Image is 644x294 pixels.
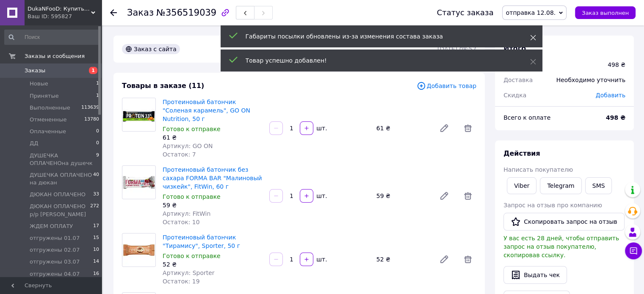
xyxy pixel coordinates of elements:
span: Артикул: Sporter [163,269,215,276]
button: Заказ выполнен [575,6,636,19]
span: №356519039 [156,8,216,18]
div: Ваш ID: 595827 [28,13,102,20]
span: 1 [96,80,99,88]
span: Новые [30,80,48,88]
span: Оплаченные [30,128,66,135]
span: 40 [93,171,99,187]
span: Выполненные [30,104,70,112]
span: DukaNFooD: Купить Низкокалорийные продукты, диабетического, спортивного Питания. Диета Дюкана. [28,5,91,13]
button: Скопировать запрос на отзыв [503,213,625,231]
span: Всего к оплате [503,114,550,121]
div: шт. [314,192,328,200]
span: ДУШЕЧКА ОПЛАЧЕНОна душечк [30,152,96,167]
span: отгружены 04.07 [30,270,80,278]
a: Telegram [540,177,581,194]
span: Добавить товар [417,81,476,91]
div: 52 ₴ [163,260,263,269]
span: Заказ выполнен [582,10,629,16]
span: 14 [93,258,99,266]
span: Остаток: 10 [163,219,200,225]
span: ДД [30,140,38,147]
span: Написать покупателю [503,166,573,173]
a: Редактировать [436,187,453,204]
span: 1 [96,92,99,100]
span: 9 [96,152,99,167]
span: У вас есть 28 дней, чтобы отправить запрос на отзыв покупателю, скопировав ссылку. [503,235,619,258]
span: Товары в заказе (11) [122,82,204,90]
span: Отмененные [30,116,66,124]
span: Остаток: 7 [163,151,196,158]
a: Редактировать [436,120,453,137]
a: Редактировать [436,251,453,268]
span: Скидка [503,92,526,99]
img: Протеиновый батончик без сахара FORMA BAR "Малиновый чизкейк", FitWin, 60 г [122,166,155,199]
img: Протеиновый батончик "Соленая карамель", GO ON Nutrition, 50 г [123,98,155,131]
a: Viber [507,177,536,194]
div: Заказ с сайта [122,44,180,54]
div: 61 ₴ [163,133,263,142]
span: Готово к отправке [163,126,221,132]
span: 33 [93,191,99,198]
a: Протеиновый батончик "Соленая карамель", GO ON Nutrition, 50 г [163,99,250,122]
div: 61 ₴ [373,122,432,134]
span: Удалить [459,187,476,204]
span: 272 [90,203,99,218]
span: 16 [93,270,99,278]
div: Статус заказа [437,8,494,17]
span: 15 [93,234,99,242]
span: 1 [89,67,97,74]
span: Готово к отправке [163,193,221,200]
span: Остаток: 19 [163,278,200,285]
span: Заказы и сообщения [25,52,85,60]
div: 59 ₴ [373,190,432,202]
div: Товар успешно добавлен! [246,56,509,65]
span: ЖДЕМ ОПЛАТУ [30,223,73,230]
span: 0 [96,128,99,135]
button: Чат с покупателем [625,242,642,259]
span: Заказ [127,8,154,18]
span: Добавить [596,92,625,99]
span: Запрос на отзыв про компанию [503,202,602,209]
span: Заказы [25,67,45,74]
span: ДЮКАН ОПЛАЧЕНО р/р [PERSON_NAME] [30,203,90,218]
div: Габариты посылки обновлены из-за изменения состава заказа [246,32,509,41]
button: Выдать чек [503,266,567,284]
span: Доставка [503,77,533,83]
span: отгружены 01.07 [30,234,80,242]
div: 52 ₴ [373,253,432,265]
span: Готово к отправке [163,253,221,259]
span: 13780 [84,116,99,124]
span: Артикул: GO ON [163,143,213,149]
span: ДУШЕЧКА ОПЛАЧЕНО на дюкан [30,171,93,187]
div: 59 ₴ [163,201,263,209]
span: 10 [93,246,99,254]
span: Действия [503,149,540,157]
div: 498 ₴ [608,60,625,69]
a: Протеиновый батончик "Тирамису", Sporter, 50 г [163,234,240,249]
b: 498 ₴ [606,114,625,121]
span: отгружены 03.07 [30,258,80,266]
input: Поиск [4,30,100,45]
span: отправка 12.08. [506,9,556,16]
span: 0 [96,140,99,147]
span: отгружены 02.07 [30,246,80,254]
div: шт. [314,255,328,264]
div: Вернуться назад [110,8,117,17]
div: Необходимо уточнить [551,71,630,89]
span: Удалить [459,120,476,137]
span: 17 [93,223,99,230]
button: SMS [585,177,612,194]
span: Артикул: FitWin [163,210,210,217]
a: Протеиновый батончик без сахара FORMA BAR "Малиновый чизкейк", FitWin, 60 г [163,166,262,190]
span: Принятые [30,92,59,100]
span: Удалить [459,251,476,268]
span: 113639 [81,104,99,112]
img: Протеиновый батончик "Тирамису", Sporter, 50 г [122,234,155,267]
div: шт. [314,124,328,132]
span: ДЮКАН ОПЛАЧЕНО [30,191,86,198]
